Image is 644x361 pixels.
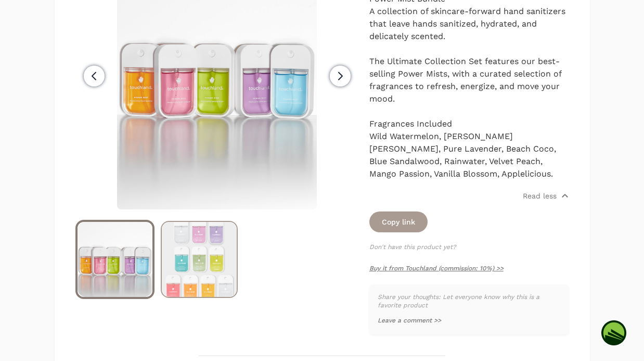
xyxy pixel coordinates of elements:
button: Read less [523,191,569,201]
p: Share your thoughts: Let everyone know why this is a favorite product [378,293,561,309]
img: Ultimate Collection Power Mist Bundle - Touchland [162,222,237,297]
button: Copy link [369,211,428,232]
button: Leave a comment >> [378,316,441,325]
p: Read less [523,191,557,201]
a: Buy it from Touchland (commission: 10%) >> [369,265,504,272]
p: Don't have this product yet? [369,243,569,251]
span: Leave a comment >> [378,317,441,324]
img: Touchland Build your own bundle [78,222,152,297]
